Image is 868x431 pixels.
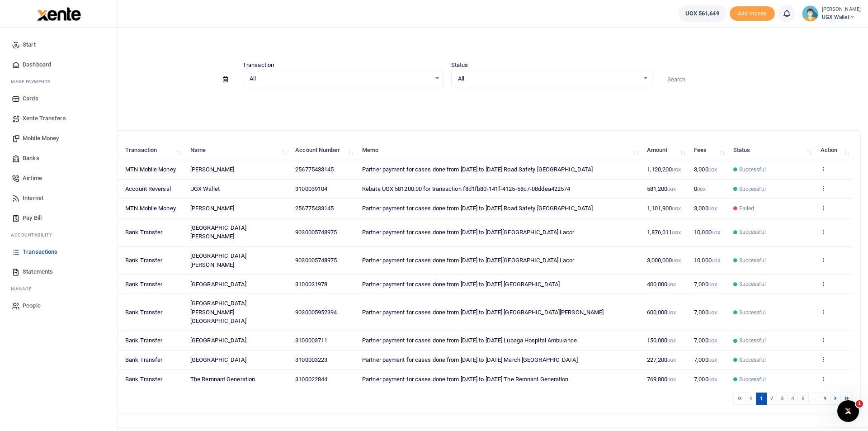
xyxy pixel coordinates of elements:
[708,310,717,315] small: UGX
[797,393,808,405] a: 5
[642,141,689,160] th: Amount: activate to sort column ascending
[647,229,681,236] span: 1,876,011
[23,247,57,256] span: Transactions
[37,7,81,21] img: logo-large
[34,39,861,49] h4: Transactions
[694,205,717,212] span: 3,000
[820,393,830,405] a: 9
[660,72,861,87] input: Search
[647,356,676,363] span: 227,200
[295,309,337,316] span: 9030005952394
[7,109,110,128] a: Xente Transfers
[125,309,162,316] span: Bank Transfer
[185,141,290,160] th: Name: activate to sort column ascending
[125,257,162,264] span: Bank Transfer
[190,300,246,324] span: [GEOGRAPHIC_DATA][PERSON_NAME] [GEOGRAPHIC_DATA]
[787,393,798,405] a: 4
[120,141,185,160] th: Transaction: activate to sort column ascending
[362,205,593,212] span: Partner payment for cases done from [DATE] to [DATE] Road Safety [GEOGRAPHIC_DATA]
[23,267,53,276] span: Statements
[777,393,788,405] a: 3
[739,356,766,364] span: Successful
[190,252,246,268] span: [GEOGRAPHIC_DATA][PERSON_NAME]
[125,229,162,236] span: Bank Transfer
[730,6,775,21] li: Toup your wallet
[7,228,110,242] li: Ac
[822,6,861,14] small: [PERSON_NAME]
[672,167,680,172] small: UGX
[15,78,51,85] span: ake Payments
[190,356,246,363] span: [GEOGRAPHIC_DATA]
[42,392,377,406] div: Showing 1 to 10 of 89 entries
[756,393,767,405] a: 1
[7,282,110,296] li: M
[362,257,575,264] span: Partner payment for cases done from [DATE] to [DATE][GEOGRAPHIC_DATA] Lacor
[295,281,327,288] span: 3100031978
[7,35,110,55] a: Start
[243,61,274,70] label: Transaction
[739,375,766,384] span: Successful
[125,356,162,363] span: Bank Transfer
[125,166,176,173] span: MTN Mobile Money
[694,356,717,363] span: 7,000
[458,74,639,83] span: All
[730,9,775,16] a: Add money
[362,166,593,173] span: Partner payment for cases done from [DATE] to [DATE] Road Safety [GEOGRAPHIC_DATA]
[739,228,766,236] span: Successful
[362,337,577,344] span: Partner payment for cases done from [DATE] to [DATE] Lubaga Hospital Ambulance
[694,376,717,383] span: 7,000
[295,166,334,173] span: 256775433145
[362,309,604,316] span: Partner payment for cases done from [DATE] to [DATE] [GEOGRAPHIC_DATA][PERSON_NAME]
[815,141,853,160] th: Action: activate to sort column ascending
[362,229,575,236] span: Partner payment for cases done from [DATE] to [DATE][GEOGRAPHIC_DATA] Lacor
[295,376,327,383] span: 3100022844
[7,75,110,89] li: M
[7,168,110,188] a: Airtime
[295,356,327,363] span: 3100003223
[36,10,81,17] a: logo-small logo-large logo-large
[18,232,52,238] span: countability
[712,230,720,235] small: UGX
[7,296,110,316] a: People
[7,128,110,148] a: Mobile Money
[739,308,766,317] span: Successful
[694,337,717,344] span: 7,000
[23,134,59,143] span: Mobile Money
[739,166,766,174] span: Successful
[190,205,234,212] span: [PERSON_NAME]
[647,257,681,264] span: 3,000,000
[822,13,861,21] span: UGX Wallet
[190,337,246,344] span: [GEOGRAPHIC_DATA]
[856,400,863,407] span: 1
[694,185,706,192] span: 0
[667,282,676,287] small: UGX
[694,229,720,236] span: 10,000
[23,114,66,123] span: Xente Transfers
[837,400,859,422] iframe: Intercom live chat
[23,60,51,69] span: Dashboard
[451,61,468,70] label: Status
[647,205,681,212] span: 1,101,900
[190,185,220,192] span: UGX Wallet
[34,98,861,108] p: Download
[647,309,676,316] span: 600,000
[739,280,766,288] span: Successful
[739,204,755,213] span: Failed
[694,166,717,173] span: 3,000
[295,337,327,344] span: 3100003711
[728,141,815,160] th: Status: activate to sort column ascending
[250,74,431,83] span: All
[694,257,720,264] span: 10,000
[708,167,717,172] small: UGX
[667,187,676,192] small: UGX
[675,5,730,22] li: Wallet ballance
[672,206,680,211] small: UGX
[7,242,110,262] a: Transactions
[647,166,681,173] span: 1,120,200
[712,258,720,263] small: UGX
[23,40,36,49] span: Start
[672,258,680,263] small: UGX
[7,262,110,282] a: Statements
[190,224,246,240] span: [GEOGRAPHIC_DATA][PERSON_NAME]
[667,358,676,363] small: UGX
